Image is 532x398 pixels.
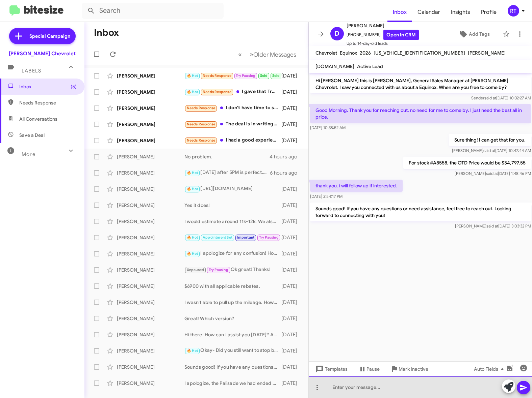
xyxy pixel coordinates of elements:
[483,148,495,153] span: said at
[281,250,303,257] div: [DATE]
[184,299,281,306] div: I wasn't able to pull up the mileage. How many miles and how's the condition?
[454,171,531,176] span: [PERSON_NAME] [DATE] 1:48:46 PM
[117,170,184,176] div: [PERSON_NAME]
[281,380,303,387] div: [DATE]
[315,63,354,69] span: [DOMAIN_NAME]
[187,138,216,143] span: Needs Response
[452,148,531,153] span: [PERSON_NAME] [DATE] 10:47:44 AM
[117,89,184,95] div: [PERSON_NAME]
[184,347,281,355] div: Okay- Did you still want to stop by [DATE] and look at our lot?
[187,348,198,353] span: 🔥 Hot
[94,27,119,38] h1: Inbox
[310,194,343,199] span: [DATE] 2:54:17 PM
[117,283,184,289] div: [PERSON_NAME]
[281,105,303,112] div: [DATE]
[468,363,512,375] button: Auto Fields
[448,28,500,40] button: Add Tags
[187,106,216,110] span: Needs Response
[360,50,371,56] span: 2026
[310,180,403,192] p: thank you. i will follow up if interested.
[272,73,295,78] span: Sold Verified
[347,30,419,40] span: [PHONE_NUMBER]
[117,186,184,192] div: [PERSON_NAME]
[184,104,281,112] div: I don't have time to stop in usually. I have a $35,000 buyout from Stellantis and I know there's ...
[9,28,76,44] a: Special Campaign
[260,73,268,78] span: Sold
[117,105,184,112] div: [PERSON_NAME]
[117,72,184,79] div: [PERSON_NAME]
[281,331,303,338] div: [DATE]
[117,315,184,322] div: [PERSON_NAME]
[310,74,531,93] p: Hi [PERSON_NAME] this is [PERSON_NAME], General Sales Manager at [PERSON_NAME] Chevrolet. I saw y...
[209,268,228,272] span: Try Pausing
[315,50,337,56] span: Chevrolet
[117,380,184,387] div: [PERSON_NAME]
[187,235,198,240] span: 🔥 Hot
[469,28,490,40] span: Add Tags
[357,63,383,69] span: Active Lead
[187,251,198,256] span: 🔥 Hot
[187,187,198,191] span: 🔥 Hot
[449,134,531,146] p: Sure thing! I can get that for you.
[234,48,246,61] button: Previous
[117,267,184,273] div: [PERSON_NAME]
[184,120,281,128] div: The deal is in writing, but I will not share. I'm good...
[184,136,281,144] div: I had a good experience just trying to figure out if it's worth my time
[281,89,303,95] div: [DATE]
[412,2,446,22] a: Calendar
[309,363,353,375] button: Templates
[29,33,70,39] span: Special Campaign
[184,185,281,193] div: [URL][DOMAIN_NAME]
[387,2,412,22] a: Inbox
[234,48,300,61] nav: Page navigation example
[237,235,254,240] span: Important
[184,234,281,241] div: Sounds like a solid plan! I hope you consider us when you're ready to look further into it. Thank...
[385,363,434,375] button: Mark Inactive
[471,95,531,100] span: Sender [DATE] 10:32:27 AM
[281,283,303,289] div: [DATE]
[187,122,216,126] span: Needs Response
[187,268,204,272] span: Unpaused
[22,68,41,74] span: Labels
[281,121,303,128] div: [DATE]
[184,315,281,322] div: Great! Which version?
[203,235,232,240] span: Appointment Set
[117,153,184,160] div: [PERSON_NAME]
[184,331,281,338] div: Hi there! How can I assist you [DATE]? Are you interested in discussing a vehicle or perhaps sell...
[184,153,270,160] div: No problem.
[117,218,184,225] div: [PERSON_NAME]
[281,186,303,192] div: [DATE]
[281,299,303,306] div: [DATE]
[476,2,502,22] span: Profile
[184,266,281,274] div: Ok great! Thanks!
[281,137,303,144] div: [DATE]
[455,223,531,228] span: [PERSON_NAME] [DATE] 3:03:32 PM
[281,234,303,241] div: [DATE]
[117,364,184,370] div: [PERSON_NAME]
[281,347,303,354] div: [DATE]
[281,364,303,370] div: [DATE]
[484,95,496,100] span: said at
[508,5,519,17] div: RT
[347,40,419,47] span: Up to 14-day-old leads
[184,72,281,80] div: I also may have solved my issue. Not confirmed yet but working to pick up [DATE] morning. Let me ...
[9,50,76,57] div: [PERSON_NAME] Chevrolet
[486,223,498,228] span: said at
[117,234,184,241] div: [PERSON_NAME]
[310,203,531,221] p: Sounds good! If you have any questions or need assistance, feel free to reach out. Looking forwar...
[184,169,270,177] div: [DATE] after 5PM is perfect. We will see you then
[270,170,303,176] div: 6 hours ago
[281,315,303,322] div: [DATE]
[366,363,380,375] span: Pause
[19,132,45,139] span: Save a Deal
[19,116,57,122] span: All Conversations
[310,125,346,130] span: [DATE] 10:38:52 AM
[71,83,77,90] span: (5)
[117,250,184,257] div: [PERSON_NAME]
[187,73,198,78] span: 🔥 Hot
[446,2,476,22] span: Insights
[22,151,35,157] span: More
[187,90,198,94] span: 🔥 Hot
[403,157,531,169] p: For stock #A8558, the OTD Price would be $34,797.55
